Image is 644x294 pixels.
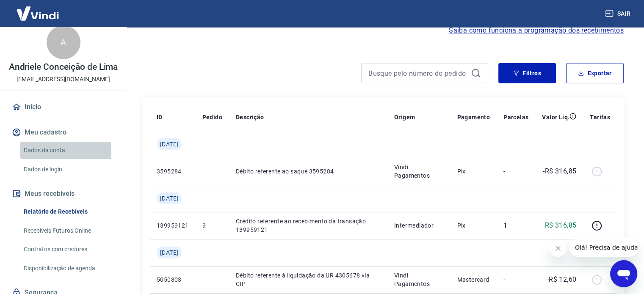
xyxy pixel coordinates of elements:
a: Contratos com credores [20,241,116,258]
button: Meu cadastro [10,123,116,142]
a: Início [10,98,116,116]
p: -R$ 316,85 [543,166,576,176]
span: [DATE] [160,140,178,148]
p: Andriele Conceição de Lima [9,63,118,71]
a: Dados da conta [20,142,116,159]
button: Filtros [498,63,556,83]
a: Recebíveis Futuros Online [20,222,116,239]
p: Parcelas [503,113,528,121]
p: Vindi Pagamentos [394,163,443,180]
button: Sair [603,6,634,22]
span: [DATE] [160,248,178,257]
p: Pagamento [457,113,490,121]
p: [EMAIL_ADDRESS][DOMAIN_NAME] [17,75,110,84]
p: - [503,275,528,284]
span: [DATE] [160,194,178,203]
p: Mastercard [457,275,490,284]
span: Olá! Precisa de ajuda? [5,6,71,13]
p: Pix [457,167,490,176]
div: A [47,25,80,59]
p: Pix [457,221,490,230]
iframe: Mensagem da empresa [570,238,637,257]
p: Vindi Pagamentos [394,271,443,288]
p: -R$ 12,60 [547,275,577,285]
a: Relatório de Recebíveis [20,203,116,220]
button: Meus recebíveis [10,184,116,203]
input: Busque pelo número do pedido [368,67,467,80]
p: Intermediador [394,221,443,230]
p: Tarifas [590,113,610,121]
p: Origem [394,113,415,121]
p: Crédito referente ao recebimento da transação 139959121 [236,217,381,234]
a: Dados de login [20,161,116,178]
iframe: Botão para abrir a janela de mensagens [610,260,637,287]
p: Débito referente ao saque 3595284 [236,167,381,176]
div: 1 [503,222,528,230]
p: Descrição [236,113,264,121]
img: Vindi [10,0,65,26]
p: ID [157,113,163,121]
a: Disponibilização de agenda [20,260,116,277]
p: Débito referente à liquidação da UR 4305678 via CIP [236,271,381,288]
p: 9 [202,221,222,230]
p: - [503,167,528,176]
p: 139959121 [157,221,189,230]
a: Saiba como funciona a programação dos recebimentos [449,25,624,36]
p: R$ 316,85 [545,220,577,231]
button: Exportar [566,63,624,83]
p: Pedido [202,113,222,121]
p: 3595284 [157,167,189,176]
p: 5050803 [157,275,189,284]
iframe: Fechar mensagem [550,240,567,257]
p: Valor Líq. [542,113,569,121]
